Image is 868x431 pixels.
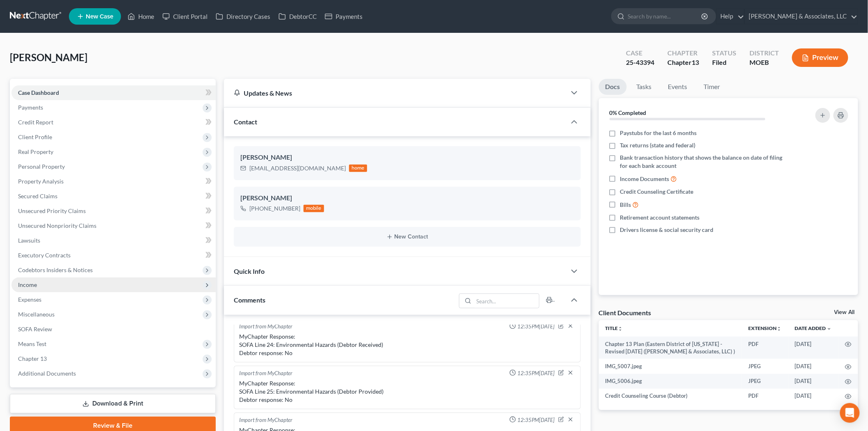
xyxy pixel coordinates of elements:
span: SOFA Review [18,326,52,332]
span: Bank transaction history that shows the balance on date of filing for each bank account [620,154,786,170]
td: [DATE] [788,374,838,389]
a: Secured Claims [11,189,216,204]
a: Credit Report [11,115,216,130]
div: Chapter [667,48,699,58]
div: MOEB [749,58,779,67]
a: Home [123,9,158,24]
span: Contact [234,118,257,126]
a: [PERSON_NAME] & Associates, LLC [745,9,858,24]
span: 12:35PM[DATE] [518,416,555,424]
button: New Contact [240,234,574,240]
span: Drivers license & social security card [620,226,714,234]
span: Quick Info [234,267,265,275]
a: Unsecured Nonpriority Claims [11,218,216,233]
span: Tax returns (state and federal) [620,141,696,149]
td: Chapter 13 Plan (Eastern District of [US_STATE] - Revised [DATE] ([PERSON_NAME] & Associates, LLC) ) [599,337,742,359]
a: Executory Contracts [11,248,216,263]
span: Bills [620,201,631,209]
span: Retirement account statements [620,213,700,222]
td: IMG_5007.jpeg [599,359,742,374]
div: Filed [712,58,736,67]
i: unfold_more [618,326,623,331]
span: Paystubs for the last 6 months [620,129,697,137]
strong: 0% Completed [610,109,646,116]
a: Date Added expand_more [795,325,832,331]
span: Credit Report [18,119,53,126]
span: Unsecured Priority Claims [18,207,86,214]
div: [PERSON_NAME] [240,193,574,203]
span: Real Property [18,148,53,155]
div: District [749,48,779,58]
a: Client Portal [158,9,212,24]
a: Titleunfold_more [605,325,623,331]
span: Means Test [18,340,46,347]
div: Open Intercom Messenger [840,403,860,423]
span: Lawsuits [18,237,40,244]
a: Unsecured Priority Claims [11,204,216,218]
i: unfold_more [777,326,782,331]
span: Payments [18,104,43,111]
td: JPEG [742,374,788,389]
span: 12:35PM[DATE] [518,369,555,377]
td: [DATE] [788,359,838,374]
span: Income [18,281,37,288]
div: Updates & News [234,89,556,97]
a: Payments [321,9,367,24]
span: 13 [692,58,699,66]
input: Search by name... [628,9,703,24]
span: Client Profile [18,133,52,140]
div: MyChapter Response: SOFA Line 24: Environmental Hazards (Debtor Received) Debtor response: No [239,332,576,357]
a: SOFA Review [11,322,216,337]
td: IMG_5006.jpeg [599,374,742,389]
td: Credit Counseling Course (Debtor) [599,389,742,403]
a: Directory Cases [212,9,274,24]
a: Lawsuits [11,233,216,248]
span: Executory Contracts [18,252,71,259]
div: 25-43394 [626,58,654,67]
td: [DATE] [788,389,838,403]
div: Import from MyChapter [239,323,292,331]
span: Income Documents [620,175,669,183]
span: Secured Claims [18,193,57,199]
a: Help [717,9,744,24]
div: Import from MyChapter [239,416,292,424]
div: [PERSON_NAME] [240,153,574,163]
span: Chapter 13 [18,355,47,362]
a: Tasks [630,79,658,95]
button: Preview [792,48,848,67]
a: Timer [697,79,727,95]
span: Unsecured Nonpriority Claims [18,222,96,229]
td: PDF [742,389,788,403]
a: Docs [599,79,627,95]
div: [EMAIL_ADDRESS][DOMAIN_NAME] [249,164,346,172]
td: PDF [742,337,788,359]
a: View All [834,309,855,315]
div: Status [712,48,736,58]
a: Events [662,79,694,95]
a: DebtorCC [274,9,321,24]
td: JPEG [742,359,788,374]
div: Case [626,48,654,58]
span: [PERSON_NAME] [10,51,87,63]
span: Codebtors Insiders & Notices [18,266,93,273]
div: Client Documents [599,308,651,317]
div: home [349,165,367,172]
a: Case Dashboard [11,85,216,100]
span: Additional Documents [18,370,76,377]
i: expand_more [827,326,832,331]
span: Property Analysis [18,178,64,185]
a: Extensionunfold_more [749,325,782,331]
div: [PHONE_NUMBER] [249,204,300,213]
span: Comments [234,296,265,304]
div: mobile [304,205,324,212]
div: Import from MyChapter [239,369,292,378]
span: 12:35PM[DATE] [518,323,555,330]
span: Case Dashboard [18,89,59,96]
a: Download & Print [10,394,216,413]
span: Credit Counseling Certificate [620,188,694,196]
div: MyChapter Response: SOFA Line 25: Environmental Hazards (Debtor Provided) Debtor response: No [239,379,576,404]
input: Search... [474,294,539,308]
span: Personal Property [18,163,65,170]
span: Expenses [18,296,41,303]
span: New Case [86,14,113,20]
